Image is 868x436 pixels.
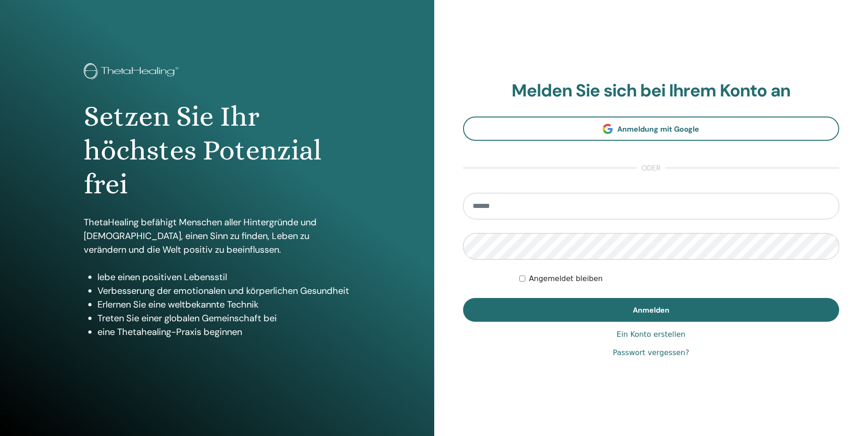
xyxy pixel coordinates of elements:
h2: Melden Sie sich bei Ihrem Konto an [463,80,840,101]
a: Ein Konto erstellen [617,329,685,340]
label: Angemeldet bleiben [529,273,603,284]
span: oder [637,163,665,174]
span: Anmeldung mit Google [617,124,699,134]
div: Keep me authenticated indefinitely or until I manually logout [519,273,839,284]
a: Anmeldung mit Google [463,117,840,141]
li: Treten Sie einer globalen Gemeinschaft bei [97,311,350,325]
li: Verbesserung der emotionalen und körperlichen Gesundheit [97,284,350,298]
li: lebe einen positiven Lebensstil [97,270,350,284]
p: ThetaHealing befähigt Menschen aller Hintergründe und [DEMOGRAPHIC_DATA], einen Sinn zu finden, L... [84,215,350,256]
span: Anmelden [633,305,669,315]
li: eine Thetahealing-Praxis beginnen [97,325,350,339]
h1: Setzen Sie Ihr höchstes Potenzial frei [84,100,350,202]
a: Passwort vergessen? [613,347,689,358]
button: Anmelden [463,298,840,322]
li: Erlernen Sie eine weltbekannte Technik [97,298,350,311]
